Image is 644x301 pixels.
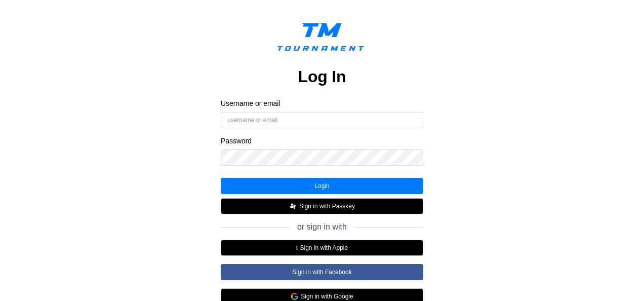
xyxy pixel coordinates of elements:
[221,198,423,214] button: Sign in with Passkey
[221,178,423,194] button: Login
[289,202,297,210] img: FIDO_Passkey_mark_A_white.b30a49376ae8d2d8495b153dc42f1869.svg
[269,16,375,62] img: logo.ffa97a18e3bf2c7d.png
[221,264,423,280] button: Sign in with Facebook
[297,222,347,232] span: or sign in with
[221,99,423,108] label: Username or email
[291,292,299,300] img: google.d7f092af888a54de79ed9c9303d689d7.svg
[298,66,346,87] h2: Log In
[221,112,423,128] input: username or email
[221,136,423,145] label: Password
[221,240,423,256] button:  Sign in with Apple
